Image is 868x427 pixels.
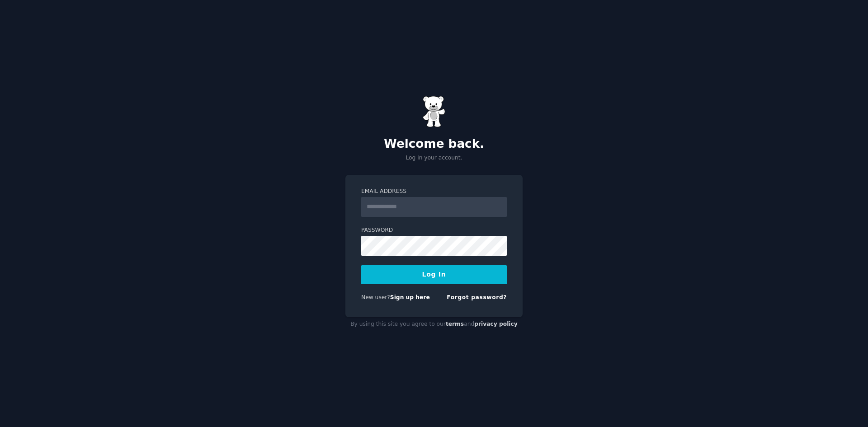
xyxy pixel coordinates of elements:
a: Sign up here [390,294,430,300]
h2: Welcome back. [345,137,523,151]
label: Password [361,226,507,235]
div: By using this site you agree to our and [345,317,523,332]
a: terms [446,321,464,327]
a: Forgot password? [447,294,507,300]
label: Email Address [361,188,507,196]
p: Log in your account. [345,154,523,162]
button: Log In [361,265,507,284]
img: Gummy Bear [423,96,445,127]
a: privacy policy [474,321,518,327]
span: New user? [361,294,390,300]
